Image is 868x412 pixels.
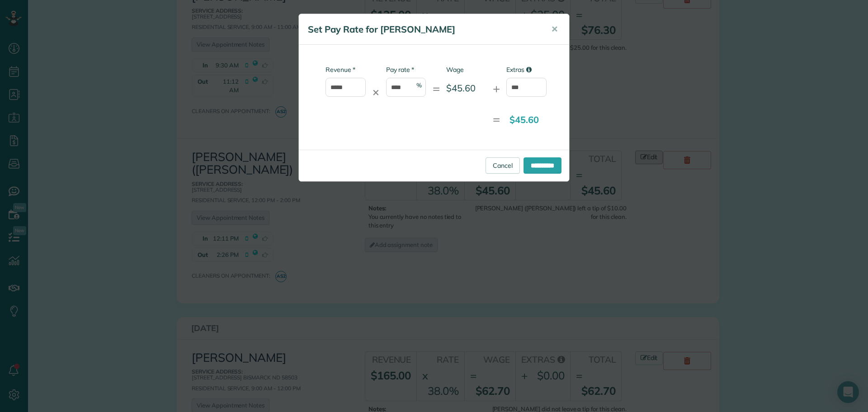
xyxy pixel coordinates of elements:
div: = [486,110,506,128]
label: Wage [446,65,486,74]
span: ✕ [551,24,558,34]
strong: $45.60 [509,114,539,125]
label: Pay rate [386,65,414,74]
div: $45.60 [446,81,486,95]
label: Revenue [325,65,355,74]
div: + [486,80,506,98]
span: % [416,81,422,90]
div: = [426,80,446,98]
div: ✕ [366,86,386,99]
label: Extras [506,65,547,74]
a: Cancel [486,157,520,174]
h5: Set Pay Rate for [PERSON_NAME] [308,23,538,36]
